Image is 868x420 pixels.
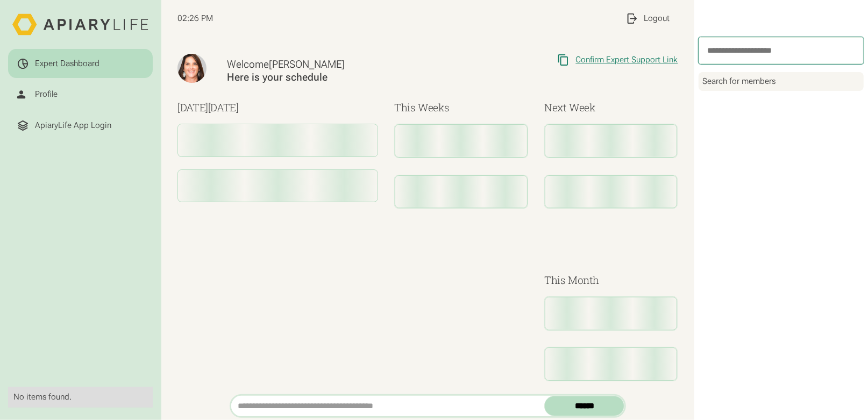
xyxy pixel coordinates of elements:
[699,72,864,91] div: Search for members
[177,13,213,24] span: 02:26 PM
[576,55,678,65] div: Confirm Expert Support Link
[644,13,670,24] div: Logout
[13,392,147,402] div: No items found.
[617,4,678,33] a: Logout
[8,49,153,78] a: Expert Dashboard
[35,89,58,99] div: Profile
[177,100,378,116] h3: [DATE]
[35,59,99,69] div: Expert Dashboard
[35,120,111,131] div: ApiaryLife App Login
[8,80,153,109] a: Profile
[394,100,528,116] h3: This Weeks
[227,58,450,71] div: Welcome
[227,71,450,84] div: Here is your schedule
[544,100,678,116] h3: Next Week
[8,111,153,140] a: ApiaryLife App Login
[208,101,239,114] span: [DATE]
[544,273,678,288] h3: This Month
[269,58,345,70] span: [PERSON_NAME]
